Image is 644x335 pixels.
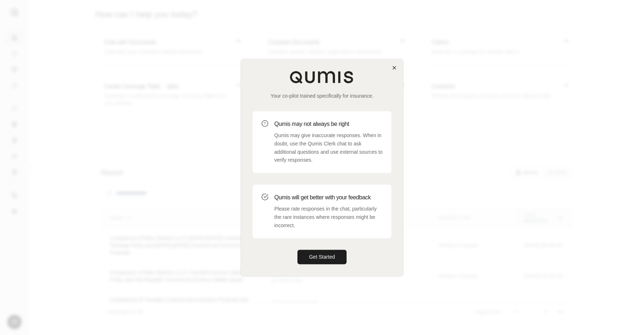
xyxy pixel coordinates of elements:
[253,92,391,99] p: Your co-pilot trained specifically for insurance.
[274,120,383,128] h3: Qumis may not always be right
[274,205,383,229] p: Please rate responses in the chat, particularly the rare instances where responses might be incor...
[289,71,355,84] img: Qumis Logo
[297,250,347,264] button: Get Started
[274,131,383,164] p: Qumis may give inaccurate responses. When in doubt, use the Qumis Clerk chat to ask additional qu...
[274,193,383,202] h3: Qumis will get better with your feedback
